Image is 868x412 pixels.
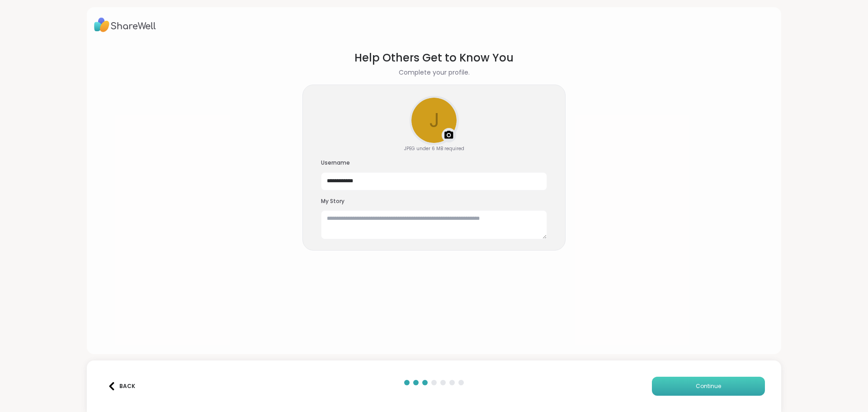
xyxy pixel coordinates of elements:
button: Back [103,377,139,396]
img: ShareWell Logo [94,14,156,35]
h3: My Story [321,198,547,205]
h1: Help Others Get to Know You [354,50,514,66]
h3: Username [321,159,547,167]
button: Continue [652,377,765,396]
div: Back [108,382,135,390]
span: Continue [696,382,721,390]
div: JPEG under 6 MB required [404,145,464,152]
h2: Complete your profile. [399,68,470,77]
